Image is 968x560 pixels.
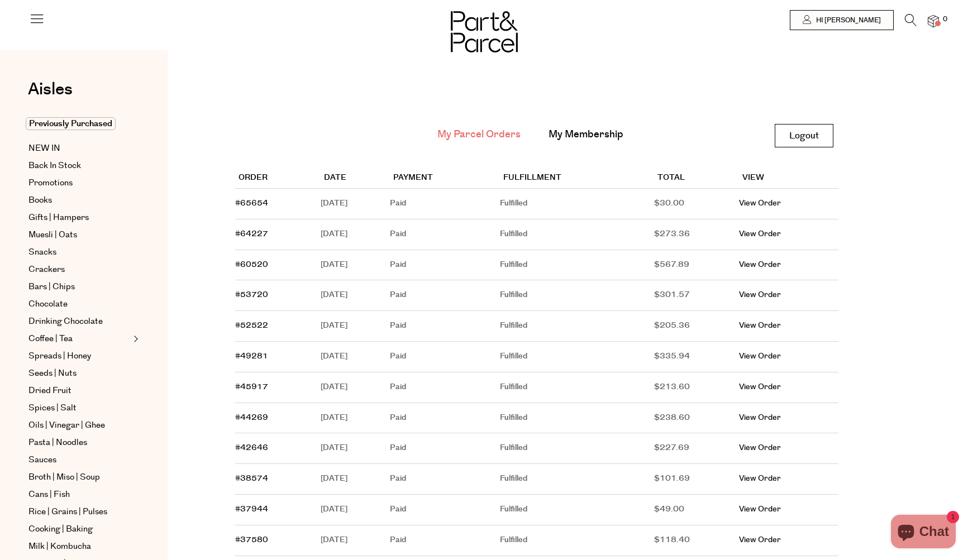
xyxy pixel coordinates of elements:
td: Fulfilled [500,464,654,495]
a: View Order [739,198,781,209]
a: #52522 [235,320,268,331]
span: Previously Purchased [26,117,116,130]
span: Coffee | Tea [28,332,73,346]
a: My Parcel Orders [437,127,521,142]
td: $238.60 [654,403,739,434]
span: Broth | Miso | Soup [28,471,100,484]
th: Order [235,168,321,189]
a: Logout [775,124,833,147]
a: Pasta | Noodles [28,436,130,449]
a: View Order [739,473,781,484]
a: #45917 [235,381,268,393]
a: Cooking | Baking [28,523,130,536]
span: Sauces [28,453,56,467]
a: View Order [739,351,781,362]
td: $30.00 [654,189,739,219]
a: View Order [739,442,781,453]
th: Total [654,168,739,189]
td: Paid [390,525,500,556]
td: Fulfilled [500,280,654,311]
td: [DATE] [321,250,390,281]
td: $301.57 [654,280,739,311]
img: Part&Parcel [451,11,518,52]
span: NEW IN [28,142,60,155]
button: Expand/Collapse Coffee | Tea [131,332,139,346]
a: Rice | Grains | Pulses [28,505,130,519]
span: Milk | Kombucha [28,540,91,553]
span: Promotions [28,176,73,190]
a: Crackers [28,263,130,276]
a: Dried Fruit [28,384,130,398]
td: Fulfilled [500,403,654,434]
td: [DATE] [321,525,390,556]
td: Paid [390,189,500,219]
a: Broth | Miso | Soup [28,471,130,484]
td: [DATE] [321,372,390,403]
a: View Order [739,534,781,545]
span: Aisles [28,77,73,102]
span: Gifts | Hampers [28,211,89,224]
a: NEW IN [28,142,130,155]
td: Fulfilled [500,525,654,556]
a: #60520 [235,259,268,270]
td: Fulfilled [500,311,654,342]
span: Seeds | Nuts [28,367,77,380]
a: My Membership [549,127,623,142]
td: [DATE] [321,342,390,372]
td: Paid [390,219,500,250]
td: Fulfilled [500,250,654,281]
a: #44269 [235,412,268,423]
span: Chocolate [28,298,68,311]
td: [DATE] [321,495,390,525]
a: Oils | Vinegar | Ghee [28,419,130,432]
span: Cooking | Baking [28,523,93,536]
td: Paid [390,250,500,281]
a: Hi [PERSON_NAME] [790,10,894,30]
td: Paid [390,280,500,311]
span: Spices | Salt [28,401,77,415]
td: $205.36 [654,311,739,342]
a: Spreads | Honey [28,350,130,363]
span: Spreads | Honey [28,350,91,363]
td: Paid [390,495,500,525]
a: Previously Purchased [28,117,130,131]
th: View [739,168,838,189]
a: Milk | Kombucha [28,540,130,553]
a: #38574 [235,473,268,484]
td: [DATE] [321,433,390,464]
th: Fulfillment [500,168,654,189]
span: 0 [940,15,950,25]
a: Cans | Fish [28,488,130,501]
td: Paid [390,433,500,464]
a: View Order [739,412,781,423]
a: View Order [739,504,781,515]
span: Snacks [28,246,56,259]
span: Rice | Grains | Pulses [28,505,107,519]
td: [DATE] [321,403,390,434]
a: #49281 [235,351,268,362]
span: Back In Stock [28,159,81,173]
a: #37944 [235,504,268,515]
th: Date [321,168,390,189]
td: $118.40 [654,525,739,556]
a: Chocolate [28,298,130,311]
span: Muesli | Oats [28,228,77,242]
td: [DATE] [321,280,390,311]
td: $49.00 [654,495,739,525]
a: Gifts | Hampers [28,211,130,224]
td: $227.69 [654,433,739,464]
td: Fulfilled [500,495,654,525]
span: Dried Fruit [28,384,71,398]
td: Fulfilled [500,189,654,219]
td: $101.69 [654,464,739,495]
td: [DATE] [321,219,390,250]
td: $213.60 [654,372,739,403]
a: 0 [928,15,939,27]
a: Books [28,194,130,207]
a: #53720 [235,289,268,300]
a: Sauces [28,453,130,467]
a: Promotions [28,176,130,190]
td: [DATE] [321,189,390,219]
a: Muesli | Oats [28,228,130,242]
a: Drinking Chocolate [28,315,130,328]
